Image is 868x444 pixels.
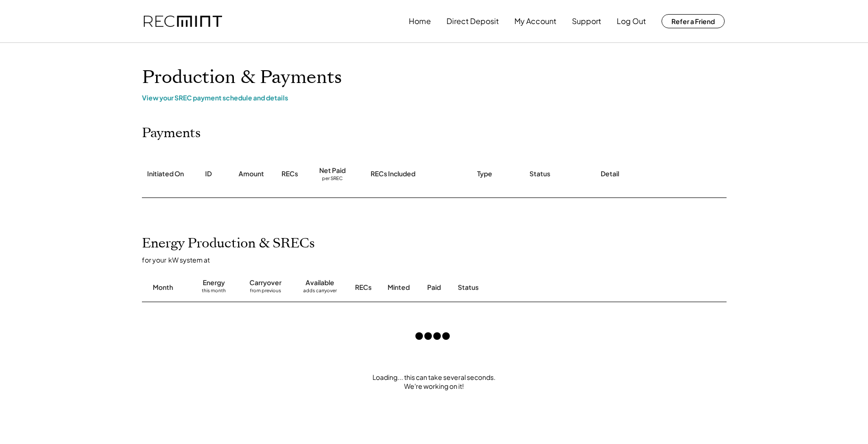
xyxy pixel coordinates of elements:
[409,12,431,31] button: Home
[144,16,222,27] img: recmint-logotype%403x.png
[529,169,550,179] div: Status
[142,255,736,264] div: for your kW system at
[205,169,212,179] div: ID
[142,66,727,89] h1: Production & Payments
[281,169,298,179] div: RECs
[514,12,556,31] button: My Account
[142,125,201,141] h2: Payments
[322,175,343,182] div: per SREC
[250,288,281,297] div: from previous
[142,236,315,252] h2: Energy Production & SRECs
[202,288,226,297] div: this month
[601,169,619,179] div: Detail
[303,288,337,297] div: adds carryover
[203,278,225,288] div: Energy
[458,283,618,292] div: Status
[147,169,184,179] div: Initiated On
[355,283,372,292] div: RECs
[388,283,410,292] div: Minted
[306,278,334,288] div: Available
[572,12,601,31] button: Support
[132,373,736,391] div: Loading... this can take several seconds. We're working on it!
[427,283,441,292] div: Paid
[319,166,346,175] div: Net Paid
[239,169,264,179] div: Amount
[617,12,646,31] button: Log Out
[446,12,499,31] button: Direct Deposit
[142,93,727,102] div: View your SREC payment schedule and details
[477,169,492,179] div: Type
[371,169,415,179] div: RECs Included
[661,14,725,28] button: Refer a Friend
[249,278,281,288] div: Carryover
[153,283,173,292] div: Month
